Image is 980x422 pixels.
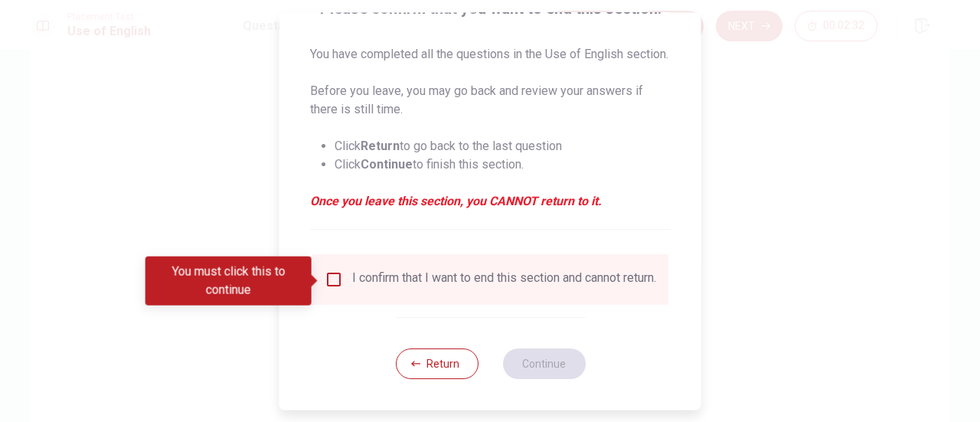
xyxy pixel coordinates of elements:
span: You must click this to continue [325,270,343,289]
li: Click to go back to the last question [335,137,671,155]
div: You must click this to continue [145,257,312,306]
button: Return [395,348,478,379]
p: You have completed all the questions in the Use of English section. [310,45,671,64]
strong: Return [361,139,400,153]
li: Click to finish this section. [335,155,671,174]
p: Before you leave, you may go back and review your answers if there is still time. [310,82,671,119]
button: Continue [502,348,585,379]
em: Once you leave this section, you CANNOT return to it. [310,192,671,211]
strong: Continue [361,157,413,172]
div: I confirm that I want to end this section and cannot return. [352,270,656,289]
